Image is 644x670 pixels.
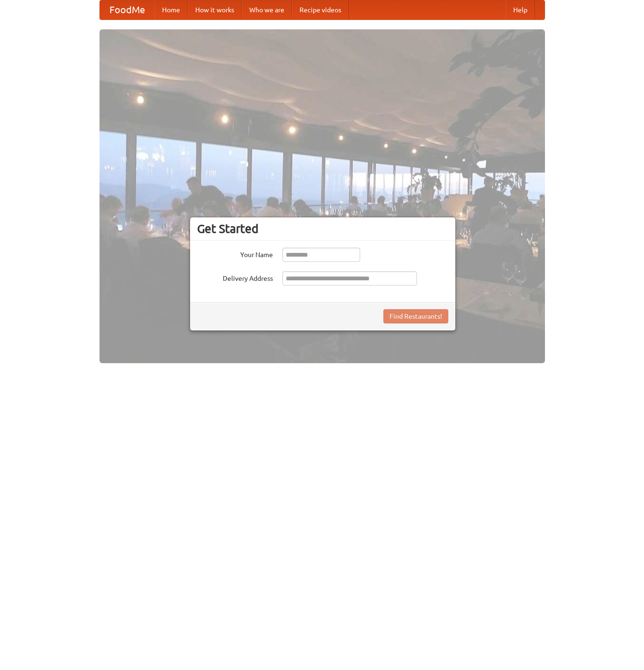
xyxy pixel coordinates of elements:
[292,0,349,19] a: Recipe videos
[506,0,535,19] a: Help
[197,271,273,283] label: Delivery Address
[154,0,188,19] a: Home
[383,309,448,323] button: Find Restaurants!
[188,0,242,19] a: How it works
[197,222,448,236] h3: Get Started
[100,0,154,19] a: FoodMe
[242,0,292,19] a: Who we are
[197,248,273,259] label: Your Name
